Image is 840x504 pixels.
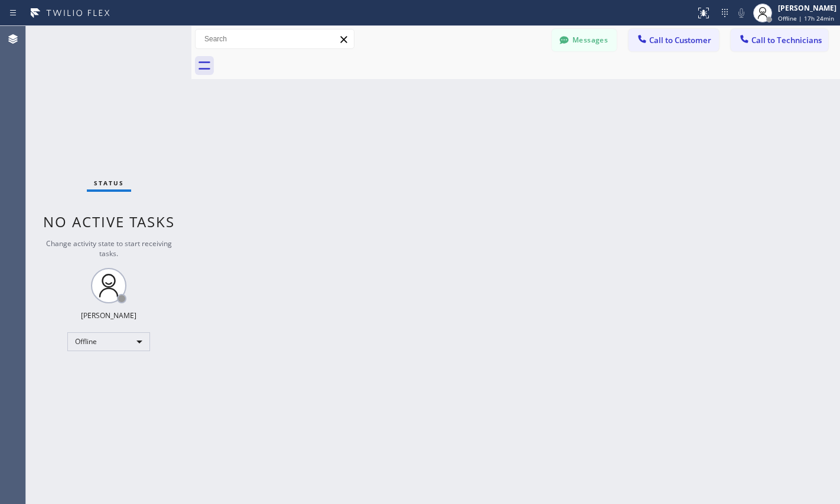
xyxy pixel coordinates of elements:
input: Search [196,30,354,48]
button: Messages [552,29,617,51]
span: Call to Customer [649,35,711,45]
button: Mute [733,5,750,21]
span: Offline | 17h 24min [778,14,834,22]
button: Call to Customer [629,29,719,51]
span: Change activity state to start receiving tasks. [46,238,172,258]
div: Offline [67,332,150,351]
span: No active tasks [43,212,175,231]
span: Status [94,179,124,187]
div: [PERSON_NAME] [778,3,836,13]
span: Call to Technicians [751,35,822,45]
div: [PERSON_NAME] [81,310,136,320]
button: Call to Technicians [731,29,828,51]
